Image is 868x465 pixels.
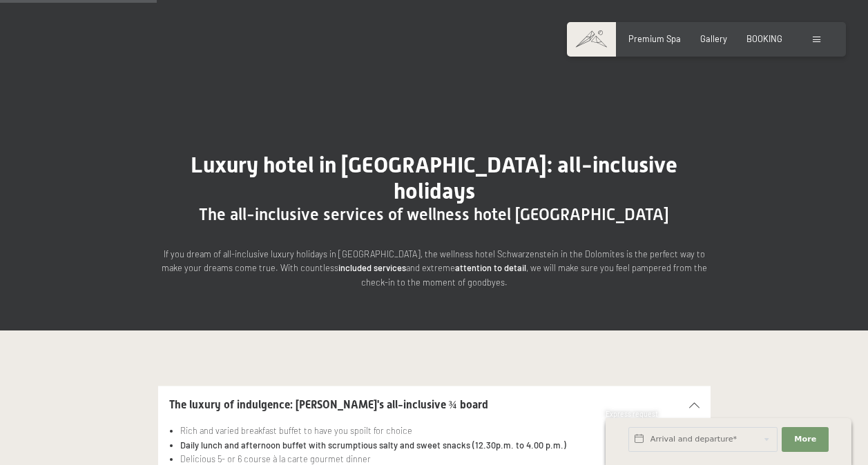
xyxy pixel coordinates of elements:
[169,398,488,411] span: The luxury of indulgence: [PERSON_NAME]'s all-inclusive ¾ board
[338,262,406,273] strong: included services
[158,247,711,289] p: If you dream of all-inclusive luxury holidays in [GEOGRAPHIC_DATA], the wellness hotel Schwarzens...
[782,427,829,452] button: More
[180,424,699,437] li: Rich and varied breakfast buffet to have you spoilt for choice
[794,434,816,445] span: More
[746,33,782,44] a: BOOKING
[606,410,658,418] span: Express request
[199,205,669,224] span: The all-inclusive services of wellness hotel [GEOGRAPHIC_DATA]
[191,152,677,204] span: Luxury hotel in [GEOGRAPHIC_DATA]: all-inclusive holidays
[180,439,566,451] strong: Daily lunch and afternoon buffet with scrumptious salty and sweet snacks (12.30p.m. to 4.00 p.m.)
[628,33,681,44] a: Premium Spa
[700,33,727,44] a: Gallery
[455,262,526,273] strong: attention to detail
